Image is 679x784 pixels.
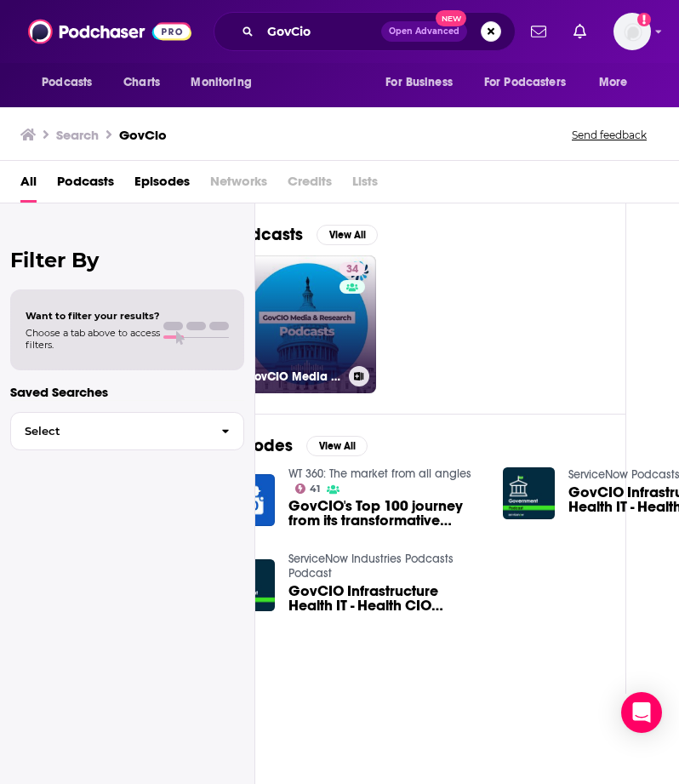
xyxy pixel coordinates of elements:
button: open menu [30,66,114,99]
div: Search podcasts, credits, & more... [214,12,516,51]
svg: Add a profile image [637,13,651,26]
button: Open AdvancedNew [381,21,467,42]
a: Episodes [134,168,190,203]
h2: Podcasts [230,224,303,245]
a: 34GovCIO Media & Research Podcasts [238,255,376,393]
a: GovCIO Infrastructure Health IT - Health CIO Roundtable [288,584,482,613]
p: Saved Searches [10,384,244,400]
img: GovCIO Infrastructure Health IT - Health CIO Roundtable [503,467,555,519]
a: EpisodesView All [223,435,368,456]
span: 34 [346,261,358,278]
a: All [20,168,37,203]
span: Open Advanced [389,27,459,36]
div: Open Intercom Messenger [621,692,662,733]
a: Show notifications dropdown [524,17,553,46]
button: open menu [473,66,591,99]
input: Search podcasts, credits, & more... [260,18,381,45]
span: Lists [352,168,378,203]
a: PodcastsView All [230,224,378,245]
span: Monitoring [191,71,251,94]
span: Networks [210,168,267,203]
a: 34 [339,262,365,276]
span: For Podcasters [484,71,566,94]
span: Charts [123,71,160,94]
span: Choose a tab above to access filters. [26,327,160,351]
a: GovCIO's Top 100 journey from its transformative acquisition [288,499,482,528]
button: Select [10,412,244,450]
button: open menu [179,66,273,99]
a: ServiceNow Industries Podcasts Podcast [288,552,454,581]
a: Charts [112,66,170,99]
a: Podcasts [57,168,114,203]
span: For Business [385,71,453,94]
img: User Profile [613,13,651,50]
span: New [436,10,466,26]
span: 41 [310,485,320,493]
span: More [599,71,628,94]
span: Credits [288,168,332,203]
button: Show profile menu [613,13,651,50]
button: open menu [374,66,474,99]
button: View All [317,225,378,245]
h3: GovCIO Media & Research Podcasts [245,369,342,384]
a: Show notifications dropdown [567,17,593,46]
button: Send feedback [567,128,652,142]
h2: Filter By [10,248,244,272]
h2: Episodes [223,435,293,456]
span: Want to filter your results? [26,310,160,322]
h3: Search [56,127,99,143]
a: 41 [295,484,321,494]
span: Logged in as HWdata [613,13,651,50]
button: View All [306,436,368,456]
h3: GovCio [119,127,167,143]
span: Select [11,426,208,437]
img: Podchaser - Follow, Share and Rate Podcasts [28,15,191,48]
a: WT 360: The market from all angles [288,466,471,481]
span: Podcasts [42,71,92,94]
button: open menu [587,66,649,99]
